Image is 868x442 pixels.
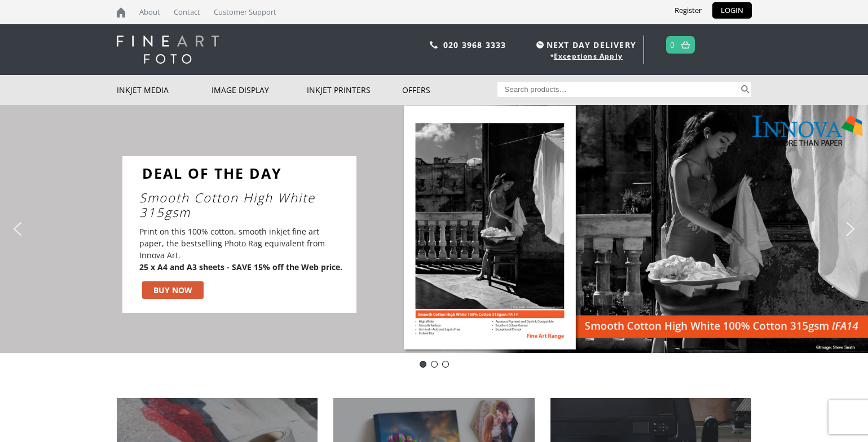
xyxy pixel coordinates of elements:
img: basket.svg [681,41,690,48]
a: 020 3968 3333 [443,39,506,50]
b: 25 x A4 and A3 sheets - SAVE 15% off the Web price. [139,262,342,272]
span: NEXT DAY DELIVERY [534,38,636,51]
a: DEAL OF THE DAY [139,162,285,184]
input: Search products… [497,82,739,97]
a: Inkjet Printers [307,75,402,105]
div: BUY NOW [153,284,192,296]
img: time.svg [536,41,544,48]
p: Print on this 100% cotton, smooth inkjet fine art paper, the bestselling Photo Rag equivalent fro... [139,226,342,273]
img: previous arrow [8,220,27,238]
a: Offers [402,75,497,105]
a: Image Display [212,75,307,105]
div: pinch book [442,361,449,368]
a: BUY NOW [142,281,204,299]
a: 0 [670,37,675,53]
a: Smooth Cotton High White 315gsm [139,190,351,220]
img: logo-white.svg [117,36,219,64]
a: Exceptions Apply [554,51,623,61]
div: DEAL OF THE DAYSmooth Cotton High White 315gsmPrint on this 100% cotton, smooth inkjet fine art p... [122,156,356,313]
a: Inkjet Media [117,75,212,105]
div: Choose slide to display. [417,359,451,370]
img: next arrow [841,220,860,238]
a: LOGIN [712,2,752,19]
div: Innova-general [431,361,438,368]
img: phone.svg [430,41,438,48]
div: DOTD - Innova Smooth Cotton High White - IFA14 [420,361,426,368]
button: Search [739,82,752,97]
a: Register [666,2,710,19]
